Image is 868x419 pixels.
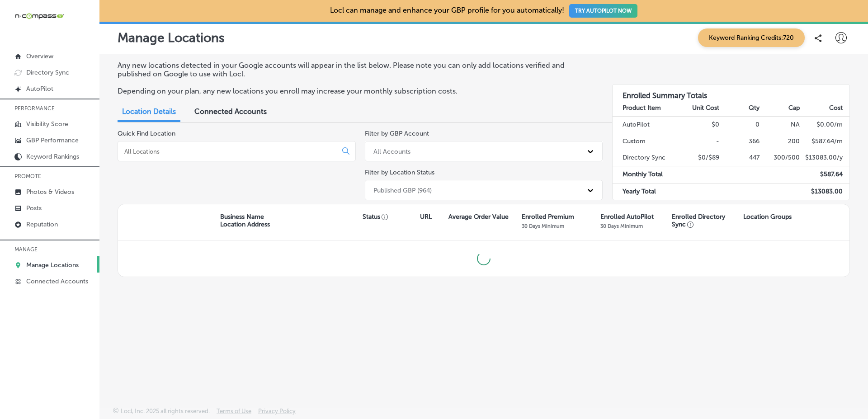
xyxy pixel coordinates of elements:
[613,133,679,150] td: Custom
[365,130,429,137] label: Filter by GBP Account
[720,133,760,150] td: 366
[26,69,69,76] p: Directory Sync
[613,150,679,166] td: Directory Sync
[14,12,64,20] img: 660ab0bf-5cc7-4cb8-ba1c-48b5ae0f18e60NCTV_CLogo_TV_Black_-500x88.png
[720,100,760,117] th: Qty
[800,166,849,183] td: $ 587.64
[679,117,720,133] td: $0
[743,213,792,221] p: Location Groups
[365,169,434,176] label: Filter by Location Status
[448,213,509,221] p: Average Order Value
[569,4,637,18] button: TRY AUTOPILOT NOW
[720,150,760,166] td: 447
[373,147,410,155] div: All Accounts
[26,204,42,212] p: Posts
[623,104,661,112] strong: Product Item
[26,120,68,128] p: Visibility Score
[800,117,849,133] td: $ 0.00 /m
[679,100,720,117] th: Unit Cost
[26,153,79,160] p: Keyword Rankings
[800,133,849,150] td: $ 587.64 /m
[118,61,594,78] p: Any new locations detected in your Google accounts will appear in the list below. Please note you...
[679,133,720,150] td: -
[760,150,800,166] td: 300/500
[522,223,564,229] p: 30 Days Minimum
[600,213,654,221] p: Enrolled AutoPilot
[760,117,800,133] td: NA
[118,30,225,45] p: Manage Locations
[760,100,800,117] th: Cap
[522,213,574,221] p: Enrolled Premium
[760,133,800,150] td: 200
[800,150,849,166] td: $ 13083.00 /y
[118,87,594,95] p: Depending on your plan, any new locations you enroll may increase your monthly subscription costs.
[194,107,267,116] span: Connected Accounts
[26,188,74,196] p: Photos & Videos
[26,85,53,93] p: AutoPilot
[800,100,849,117] th: Cost
[420,213,432,221] p: URL
[121,408,210,414] p: Locl, Inc. 2025 all rights reserved.
[373,186,432,194] div: Published GBP (964)
[698,28,805,47] span: Keyword Ranking Credits: 720
[613,117,679,133] td: AutoPilot
[613,166,679,183] td: Monthly Total
[613,183,679,200] td: Yearly Total
[720,117,760,133] td: 0
[118,130,175,137] label: Quick Find Location
[123,147,335,155] input: All Locations
[258,408,296,419] a: Privacy Policy
[800,183,849,200] td: $ 13083.00
[363,213,420,221] p: Status
[26,221,58,228] p: Reputation
[220,213,270,228] p: Business Name Location Address
[26,52,53,60] p: Overview
[613,85,850,100] h3: Enrolled Summary Totals
[672,213,739,228] p: Enrolled Directory Sync
[217,408,251,419] a: Terms of Use
[679,150,720,166] td: $0/$89
[600,223,643,229] p: 30 Days Minimum
[26,278,88,285] p: Connected Accounts
[122,107,176,116] span: Location Details
[26,261,79,269] p: Manage Locations
[26,137,79,144] p: GBP Performance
